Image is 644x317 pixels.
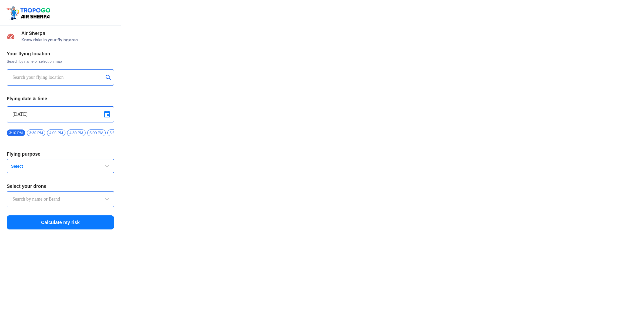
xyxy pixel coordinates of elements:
[7,32,15,40] img: Risk Scores
[8,164,92,169] span: Select
[7,51,114,56] h3: Your flying location
[27,129,45,136] span: 3:30 PM
[12,195,108,203] input: Search by name or Brand
[7,152,114,156] h3: Flying purpose
[67,129,86,136] span: 4:30 PM
[47,129,65,136] span: 4:00 PM
[5,5,53,20] img: ic_tgdronemaps.svg
[12,110,108,118] input: Select Date
[7,184,114,189] h3: Select your drone
[7,129,25,136] span: 3:10 PM
[7,96,114,101] h3: Flying date & time
[21,31,114,36] span: Air Sherpa
[21,37,114,43] span: Know risks in your flying area
[7,215,114,229] button: Calculate my risk
[7,59,114,64] span: Search by name or select on map
[12,73,103,82] input: Search your flying location
[107,129,126,136] span: 5:30 PM
[87,129,106,136] span: 5:00 PM
[7,159,114,173] button: Select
